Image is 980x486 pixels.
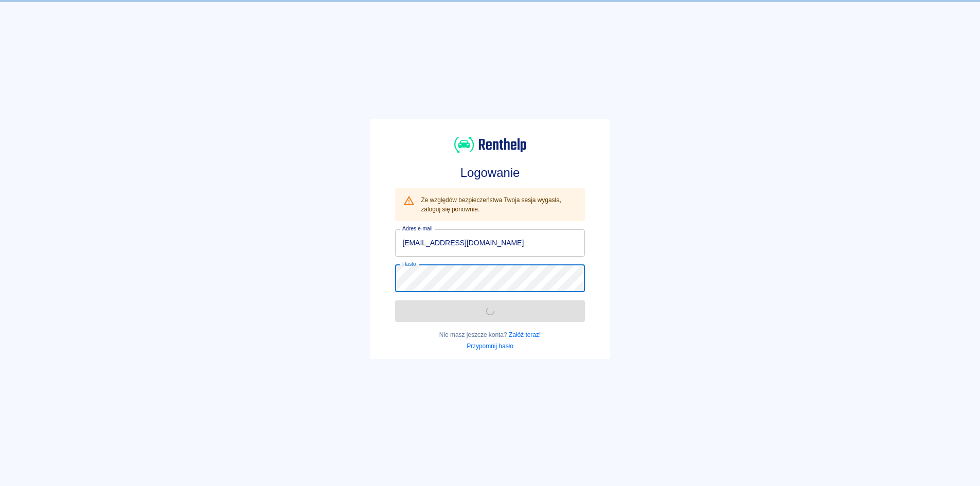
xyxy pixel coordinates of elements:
p: Nie masz jeszcze konta? [395,330,584,339]
img: Renthelp logo [454,135,526,154]
label: Adres e-mail [402,225,432,232]
label: Hasło [402,260,416,268]
h3: Logowanie [395,166,584,180]
div: Ze względów bezpieczeństwa Twoja sesja wygasła, zaloguj się ponownie. [421,191,576,218]
a: Przypomnij hasło [467,343,513,350]
a: Załóż teraz! [509,331,541,338]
